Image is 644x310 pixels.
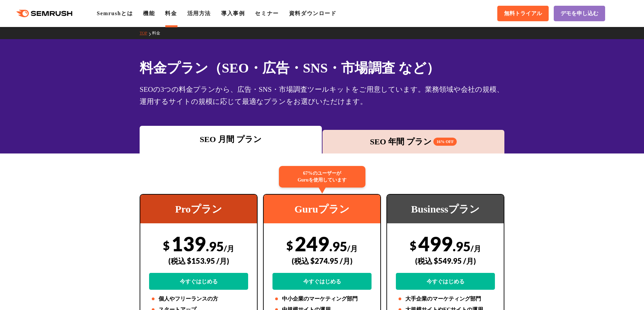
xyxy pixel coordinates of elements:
h1: 料金プラン（SEO・広告・SNS・市場調査 など） [140,58,504,78]
a: 機能 [143,10,155,16]
span: $ [410,238,416,252]
div: SEO 月間 プラン [143,133,318,145]
a: TOP [140,31,152,35]
span: 16% OFF [433,138,457,146]
span: /月 [347,244,358,253]
div: (税込 $153.95 /月) [149,249,248,273]
a: 今すぐはじめる [149,273,248,290]
a: 無料トライアル [497,6,549,21]
div: (税込 $274.95 /月) [272,249,372,273]
div: Businessプラン [387,195,504,223]
a: 資料ダウンロード [289,10,337,16]
span: .95 [329,238,347,254]
span: /月 [471,244,481,253]
span: 無料トライアル [504,10,542,17]
span: .95 [206,238,224,254]
a: 今すぐはじめる [272,273,372,290]
a: 導入事例 [221,10,245,16]
span: /月 [224,244,234,253]
a: 料金 [152,31,165,35]
a: 活用方法 [187,10,211,16]
div: (税込 $549.95 /月) [396,249,495,273]
div: SEO 年間 プラン [326,136,501,148]
li: 大手企業のマーケティング部門 [396,295,495,303]
span: .95 [453,238,471,254]
div: 139 [149,232,248,290]
div: Proプラン [140,195,257,223]
span: デモを申し込む [560,10,598,17]
div: 67%のユーザーが Guruを使用しています [279,166,365,188]
a: Semrushとは [97,10,133,16]
div: SEOの3つの料金プランから、広告・SNS・市場調査ツールキットをご用意しています。業務領域や会社の規模、運用するサイトの規模に応じて最適なプランをお選びいただけます。 [140,83,504,108]
div: 499 [396,232,495,290]
li: 個人やフリーランスの方 [149,295,248,303]
span: $ [286,238,293,252]
a: デモを申し込む [554,6,605,21]
span: $ [163,238,170,252]
a: 料金 [165,10,177,16]
a: セミナー [255,10,279,16]
div: 249 [272,232,372,290]
li: 中小企業のマーケティング部門 [272,295,372,303]
div: Guruプラン [264,195,380,223]
a: 今すぐはじめる [396,273,495,290]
